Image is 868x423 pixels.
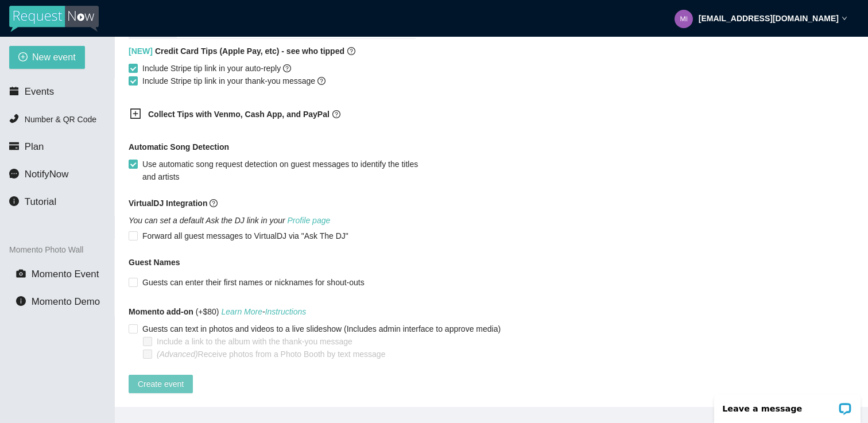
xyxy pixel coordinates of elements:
[283,64,291,72] span: question-circle
[707,387,868,423] iframe: LiveChat chat widget
[317,77,325,85] span: question-circle
[25,141,44,152] span: Plan
[138,323,505,335] span: Guests can text in photos and videos to a live slideshow (Includes admin interface to approve media)
[152,348,390,360] span: Receive photos from a Photo Booth by text message
[347,45,355,57] span: question-circle
[25,115,96,124] span: Number & QR Code
[130,108,141,119] span: plus-square
[32,50,76,64] span: New event
[157,350,198,359] i: (Advanced)
[129,307,193,316] b: Momento add-on
[332,110,340,118] span: question-circle
[138,158,431,183] span: Use automatic song request detection on guest messages to identify the titles and artists
[129,305,306,318] span: (+$80)
[16,296,26,306] span: info-circle
[148,110,330,119] b: Collect Tips with Venmo, Cash App, and PayPal
[121,101,408,129] div: Collect Tips with Venmo, Cash App, and PayPalquestion-circle
[129,45,344,57] b: Credit Card Tips (Apple Pay, etc) - see who tipped
[9,114,19,123] span: phone
[138,230,353,242] span: Forward all guest messages to VirtualDJ via "Ask The DJ"
[129,375,193,393] button: Create event
[138,62,296,75] span: Include Stripe tip link in your auto-reply
[675,10,693,28] img: ff79fe8908a637fd15d01a5f075f681b
[699,14,839,23] strong: [EMAIL_ADDRESS][DOMAIN_NAME]
[129,199,207,208] b: VirtualDJ Integration
[138,276,369,289] span: Guests can enter their first names or nicknames for shout-outs
[9,86,19,96] span: calendar
[9,169,19,178] span: message
[25,169,68,180] span: NotifyNow
[221,307,306,316] i: -
[138,75,330,87] span: Include Stripe tip link in your thank-you message
[25,86,54,97] span: Events
[129,46,153,56] span: [NEW]
[138,378,184,390] span: Create event
[16,269,26,278] span: camera
[129,258,180,267] b: Guest Names
[152,335,357,348] span: Include a link to the album with the thank-you message
[288,216,331,225] a: Profile page
[18,52,28,63] span: plus-circle
[9,196,19,206] span: info-circle
[842,15,847,21] span: down
[210,199,218,207] span: question-circle
[9,141,19,151] span: credit-card
[221,307,262,316] a: Learn More
[129,216,330,225] i: You can set a default Ask the DJ link in your
[9,6,99,32] img: RequestNow
[32,269,99,280] span: Momento Event
[25,196,56,207] span: Tutorial
[9,46,85,69] button: plus-circleNew event
[129,141,229,153] b: Automatic Song Detection
[265,307,307,316] a: Instructions
[32,296,100,307] span: Momento Demo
